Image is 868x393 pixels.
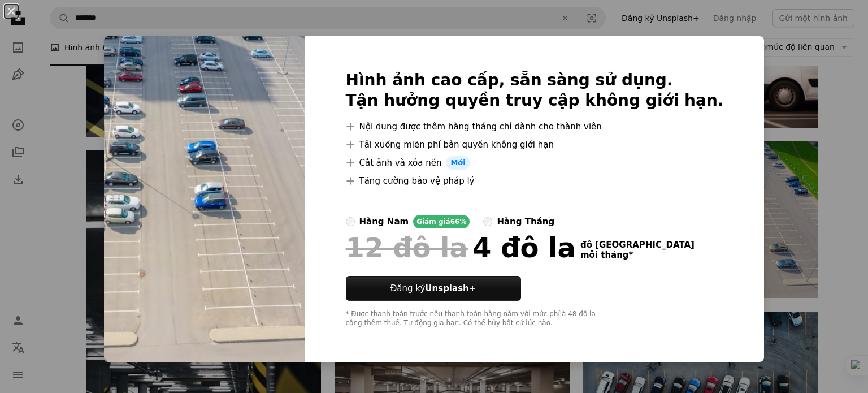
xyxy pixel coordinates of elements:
font: Tải xuống miễn phí bản quyền không giới hạn [359,140,554,150]
font: hàng năm [359,217,409,227]
input: hàng nămGiảm giá66% [346,217,355,226]
img: premium_photo-1661962915138-c10a03d4ae28 [104,36,305,362]
font: hàng tháng [497,217,554,227]
font: Tăng cường bảo vệ pháp lý [359,176,475,186]
font: 12 đô la [346,232,468,264]
font: Nội dung được thêm hàng tháng chỉ dành cho thành viên [359,122,602,132]
font: 4 đô la [472,232,576,264]
font: đô [GEOGRAPHIC_DATA] [580,240,695,250]
font: Cắt ảnh và xóa nền [359,158,442,168]
font: Giảm giá [416,218,450,226]
font: Đăng ký [390,283,426,293]
font: Unsplash+ [425,283,476,293]
font: Mới [450,158,465,167]
font: Tận hưởng quyền truy cập không giới hạn. [346,91,724,110]
font: cộng thêm thuế. Tự động gia hạn. Có thể hủy bất cứ lúc nào. [346,319,553,327]
font: Hình ảnh cao cấp, sẵn sàng sử dụng. [346,71,673,89]
font: là 48 đô la [560,310,596,318]
font: 66% [450,218,467,226]
input: hàng tháng [483,217,492,226]
button: Đăng kýUnsplash+ [346,276,521,301]
font: * Được thanh toán trước nếu thanh toán hàng năm với mức phí [346,310,560,318]
font: mỗi tháng [580,250,629,260]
